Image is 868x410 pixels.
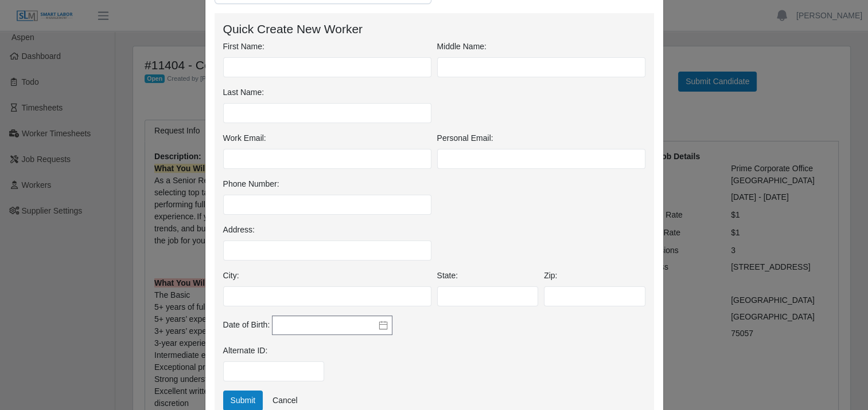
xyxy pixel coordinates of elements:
[223,224,255,236] label: Address:
[437,41,486,53] label: Middle Name:
[223,132,266,144] label: Work Email:
[544,270,557,282] label: Zip:
[437,270,458,282] label: State:
[223,270,239,282] label: City:
[437,132,493,144] label: Personal Email:
[223,41,264,53] label: First Name:
[223,319,270,331] label: Date of Birth:
[223,178,279,190] label: Phone Number:
[9,9,428,22] body: Rich Text Area. Press ALT-0 for help.
[223,22,645,36] h4: Quick Create New Worker
[223,86,264,98] label: Last Name:
[223,345,268,357] label: Alternate ID:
